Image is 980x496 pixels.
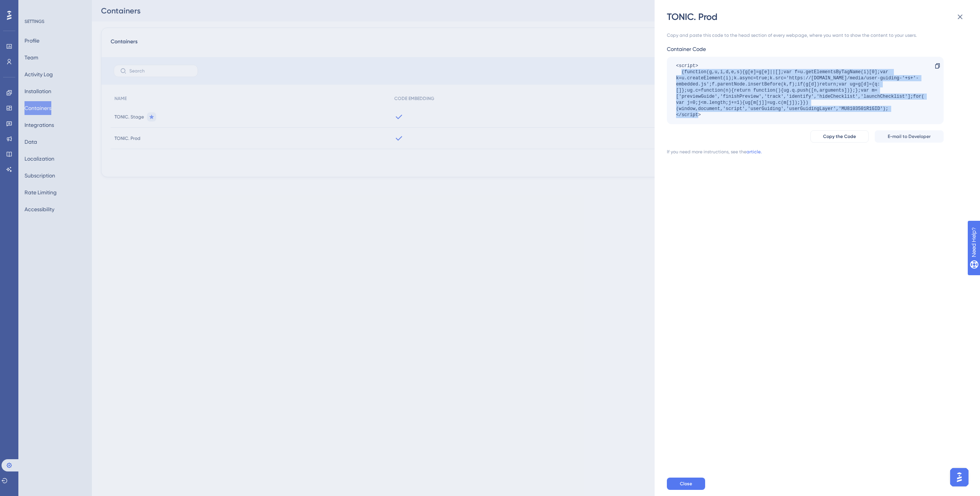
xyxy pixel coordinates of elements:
div: <script> (function(g,u,i,d,e,s){g[e]=g[e]||[];var f=u.getElementsByTagName(i)[0];var k=u.createEl... [676,63,927,118]
div: If you need more instructions, see the [667,149,746,155]
span: Close [680,481,692,487]
button: Close [667,478,705,490]
div: Container Code [667,44,944,54]
iframe: UserGuiding AI Assistant Launcher [948,466,971,489]
a: article. [746,149,762,155]
span: Copy the Code [823,133,856,140]
span: Need Help? [18,2,48,11]
span: E-mail to Developer [888,133,931,140]
button: Copy the Code [810,130,869,143]
div: TONIC. Prod [667,11,969,23]
button: E-mail to Developer [875,130,944,143]
div: Copy and paste this code to the head section of every webpage, where you want to show the content... [667,32,944,38]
